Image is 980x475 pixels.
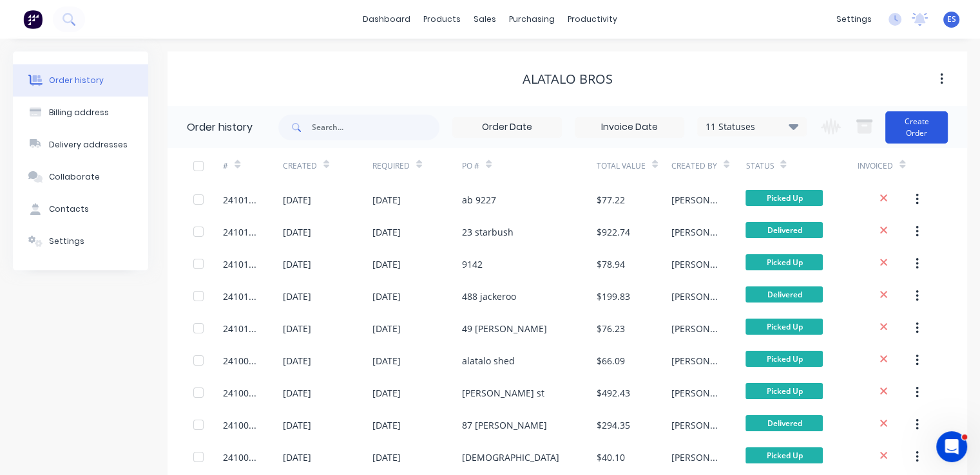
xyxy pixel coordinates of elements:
[283,418,311,432] div: [DATE]
[49,75,104,86] div: Order history
[885,111,948,144] button: Create Order
[417,10,467,29] div: products
[223,386,257,400] div: 24100875
[13,193,148,225] button: Contacts
[597,148,671,183] div: Total Value
[372,257,401,271] div: [DATE]
[356,10,417,29] a: dashboard
[372,354,401,368] div: [DATE]
[597,160,646,172] div: Total Value
[936,431,967,462] iframe: Intercom live chat
[462,160,479,172] div: PO #
[462,322,547,335] div: 49 [PERSON_NAME]
[523,71,613,87] div: Alatalo Bros
[745,254,823,270] span: Picked Up
[745,222,823,238] span: Delivered
[453,118,561,137] input: Order Date
[223,290,257,303] div: 24101208
[462,386,544,400] div: [PERSON_NAME] st
[223,160,228,172] div: #
[49,203,89,215] div: Contacts
[830,10,878,29] div: settings
[187,120,253,135] div: Order history
[13,129,148,161] button: Delivery addresses
[283,322,311,335] div: [DATE]
[597,290,630,303] div: $199.83
[671,290,720,303] div: [PERSON_NAME]
[671,354,720,368] div: [PERSON_NAME]
[23,10,43,29] img: Factory
[745,351,823,367] span: Picked Up
[49,107,109,118] div: Billing address
[597,322,625,335] div: $76.23
[462,148,597,183] div: PO #
[745,447,823,463] span: Picked Up
[283,257,311,271] div: [DATE]
[947,14,956,25] span: ES
[503,10,561,29] div: purchasing
[372,193,401,207] div: [DATE]
[671,160,717,172] div: Created By
[283,290,311,303] div: [DATE]
[462,193,496,207] div: ab 9227
[223,451,257,464] div: 24100606
[283,225,311,239] div: [DATE]
[745,415,823,431] span: Delivered
[372,386,401,400] div: [DATE]
[372,290,401,303] div: [DATE]
[597,354,625,368] div: $66.09
[312,115,439,140] input: Search...
[597,386,630,400] div: $492.43
[283,354,311,368] div: [DATE]
[462,257,483,271] div: 9142
[745,383,823,399] span: Picked Up
[597,257,625,271] div: $78.94
[283,148,372,183] div: Created
[13,161,148,193] button: Collaborate
[858,148,918,183] div: Invoiced
[372,418,401,432] div: [DATE]
[223,322,257,335] div: 24101051
[283,386,311,400] div: [DATE]
[372,322,401,335] div: [DATE]
[223,354,257,368] div: 24100955
[372,160,410,172] div: Required
[462,451,559,464] div: [DEMOGRAPHIC_DATA]
[671,322,720,335] div: [PERSON_NAME]
[597,193,625,207] div: $77.22
[597,418,630,432] div: $294.35
[745,190,823,206] span: Picked Up
[223,193,257,207] div: 24101431
[671,193,720,207] div: [PERSON_NAME]
[671,418,720,432] div: [PERSON_NAME]
[223,225,257,239] div: 24101406
[462,290,516,303] div: 488 jackeroo
[671,257,720,271] div: [PERSON_NAME]
[49,171,100,183] div: Collaborate
[671,386,720,400] div: [PERSON_NAME]
[745,148,858,183] div: Status
[745,160,774,172] div: Status
[13,64,148,97] button: Order history
[462,418,547,432] div: 87 [PERSON_NAME]
[698,120,806,134] div: 11 Statuses
[13,225,148,257] button: Settings
[671,451,720,464] div: [PERSON_NAME]
[372,225,401,239] div: [DATE]
[745,319,823,335] span: Picked Up
[223,257,257,271] div: 24101213
[858,160,893,172] div: Invoiced
[671,148,746,183] div: Created By
[561,10,624,29] div: productivity
[745,286,823,303] span: Delivered
[223,148,283,183] div: #
[372,451,401,464] div: [DATE]
[223,418,257,432] div: 24100857
[49,139,128,151] div: Delivery addresses
[283,160,317,172] div: Created
[575,118,684,137] input: Invoice Date
[597,225,630,239] div: $922.74
[372,148,462,183] div: Required
[13,97,148,129] button: Billing address
[597,451,625,464] div: $40.10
